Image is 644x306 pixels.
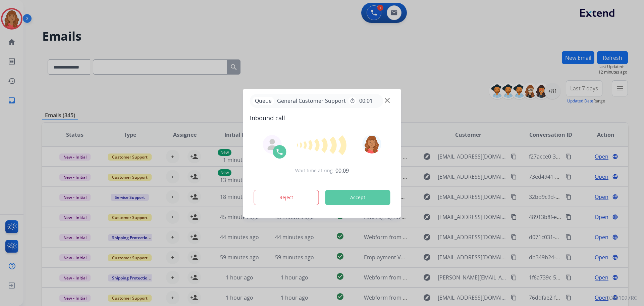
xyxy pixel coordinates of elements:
[607,294,637,302] p: 0.20.1027RC
[276,148,284,156] img: call-icon
[359,97,373,105] span: 00:01
[295,167,334,174] span: Wait time at ring:
[362,135,381,154] img: avatar
[325,190,390,205] button: Accept
[250,113,394,123] span: Inbound call
[254,190,319,205] button: Reject
[350,98,355,103] mat-icon: timer
[274,97,348,105] span: General Customer Support
[335,167,349,175] span: 00:09
[253,97,274,105] p: Queue
[385,98,390,103] img: close-button
[267,139,278,150] img: agent-avatar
